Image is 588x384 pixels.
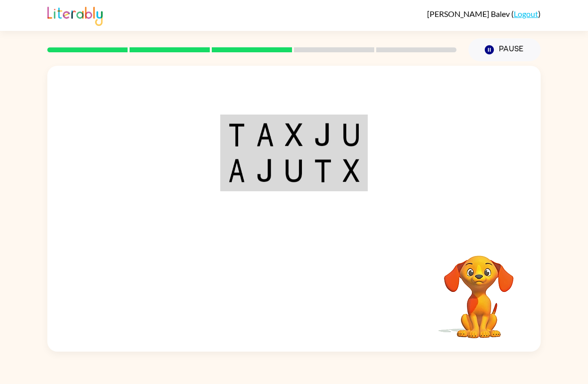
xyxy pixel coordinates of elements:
[256,123,274,146] img: a
[427,9,511,18] span: [PERSON_NAME] Balev
[314,159,332,182] img: t
[314,123,332,146] img: j
[343,159,360,182] img: x
[256,159,274,182] img: j
[427,9,541,18] div: ( )
[285,159,303,182] img: u
[429,240,529,340] video: Your browser must support playing .mp4 files to use Literably. Please try using another browser.
[47,4,103,26] img: Literably
[228,123,245,146] img: t
[343,123,360,146] img: u
[228,159,245,182] img: a
[468,38,541,61] button: Pause
[514,9,538,18] a: Logout
[285,123,303,146] img: x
